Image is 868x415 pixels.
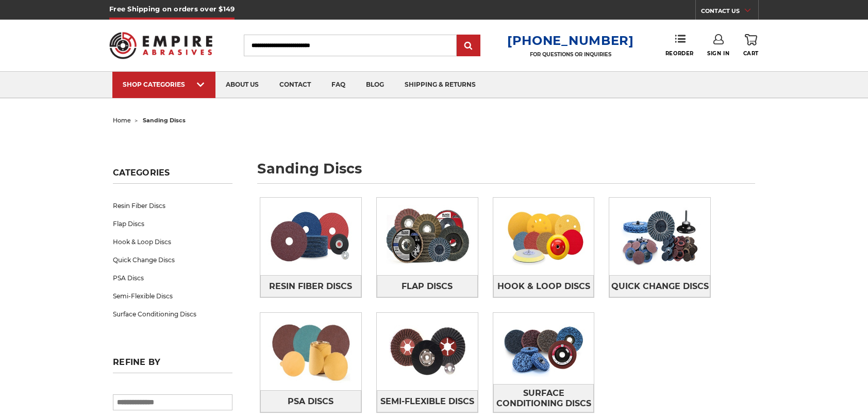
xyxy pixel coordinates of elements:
span: Surface Conditioning Discs [494,385,594,412]
a: PSA Discs [260,390,361,412]
a: Reorder [665,34,694,56]
span: Resin Fiber Discs [269,278,352,295]
a: Resin Fiber Discs [113,197,232,215]
span: Sign In [707,50,729,57]
a: Cart [743,34,759,57]
a: [PHONE_NUMBER] [507,33,634,48]
img: PSA Discs [260,313,361,390]
h5: Categories [113,168,232,184]
p: FOR QUESTIONS OR INQUIRIES [507,51,634,58]
img: Empire Abrasives [109,25,212,66]
a: Quick Change Discs [113,251,232,269]
span: Reorder [665,50,694,57]
a: Quick Change Discs [609,275,710,297]
img: Quick Change Discs [609,198,710,275]
div: SHOP CATEGORIES [123,81,205,88]
span: Quick Change Discs [611,278,709,295]
a: Hook & Loop Discs [113,233,232,251]
a: PSA Discs [113,269,232,287]
img: Resin Fiber Discs [260,198,361,275]
a: Hook & Loop Discs [493,275,594,297]
a: shipping & returns [394,72,486,98]
h1: sanding discs [257,162,755,184]
h5: Refine by [113,357,232,373]
a: home [113,117,131,124]
a: Resin Fiber Discs [260,275,361,297]
a: Surface Conditioning Discs [493,384,594,412]
span: Cart [743,50,759,57]
img: Semi-Flexible Discs [377,313,478,390]
input: Submit [458,36,479,56]
a: Semi-Flexible Discs [113,287,232,305]
a: about us [215,72,269,98]
a: contact [269,72,321,98]
a: blog [356,72,394,98]
img: Flap Discs [377,198,478,275]
a: Semi-Flexible Discs [377,390,478,412]
a: Flap Discs [113,215,232,233]
img: Hook & Loop Discs [493,198,594,275]
span: PSA Discs [288,393,333,410]
span: sanding discs [143,117,186,124]
a: faq [321,72,356,98]
span: Semi-Flexible Discs [380,393,474,410]
a: CONTACT US [701,5,758,20]
a: Flap Discs [377,275,478,297]
span: Flap Discs [402,278,453,295]
a: Surface Conditioning Discs [113,305,232,323]
img: Surface Conditioning Discs [493,313,594,384]
span: Hook & Loop Discs [497,278,590,295]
